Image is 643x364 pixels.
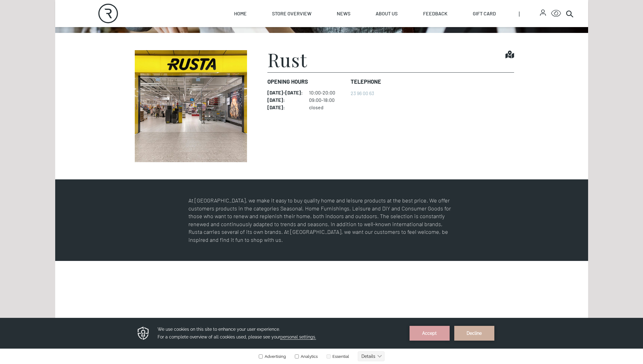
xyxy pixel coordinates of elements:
[309,90,335,95] font: 10:00-20:00
[309,104,324,110] font: closed
[309,97,335,103] font: 09:00-18:00
[376,10,398,16] font: About us
[467,13,482,18] font: Decline
[361,36,375,41] font: Details
[454,8,494,23] button: Decline
[283,97,285,103] font: :
[351,90,374,96] a: 23 96 00 63
[410,8,450,23] button: Accept
[473,10,496,16] font: Gift card
[301,36,318,41] font: Analytics
[327,37,331,41] input: Essential
[519,10,520,17] font: |
[358,34,385,43] button: Details
[259,37,263,41] input: Advertising
[265,36,286,41] font: Advertising
[422,13,437,18] font: Accept
[267,90,283,95] font: [DATE]
[423,10,447,16] font: Feedback
[283,90,285,95] font: -
[285,90,301,95] font: [DATE]
[267,104,283,110] font: [DATE]
[267,97,283,103] font: [DATE]
[332,36,349,41] font: Essential
[551,9,561,18] button: Open Accessibility Menu
[267,47,307,72] font: Rust
[295,37,299,41] input: Analytics
[337,10,350,16] font: News
[301,90,303,95] font: :
[283,104,285,110] font: :
[188,197,452,243] font: At [GEOGRAPHIC_DATA], we make it easy to buy quality home and leisure products at the best price....
[272,10,311,16] font: Store overview
[137,8,150,23] img: Privacy reminder
[280,17,316,22] font: personal settings.
[234,10,247,16] font: Home
[158,17,280,22] font: For a complete overview of all cookies used, please see your
[158,9,280,14] font: We use cookies on this site to enhance your user experience.
[351,78,381,85] font: Telephone
[267,78,308,85] font: Opening hours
